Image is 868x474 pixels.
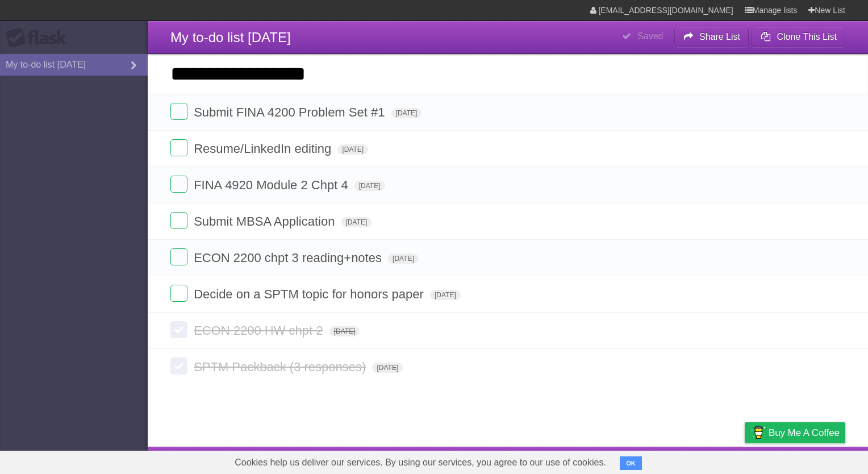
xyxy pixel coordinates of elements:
[391,108,422,118] span: [DATE]
[730,450,759,471] a: Privacy
[430,290,461,300] span: [DATE]
[774,450,845,471] a: Suggest a feature
[388,253,419,264] span: [DATE]
[337,144,368,155] span: [DATE]
[170,285,187,302] label: Done
[620,456,642,470] button: OK
[170,357,187,375] label: Done
[194,105,387,119] span: Submit FINA 4200 Problem Set #1
[223,451,617,474] span: Cookies help us deliver our services. By using our services, you agree to our use of cookies.
[170,139,187,156] label: Done
[170,103,187,120] label: Done
[170,321,187,338] label: Done
[631,450,677,471] a: Developers
[354,181,385,191] span: [DATE]
[674,27,749,47] button: Share List
[194,251,385,265] span: ECON 2200 chpt 3 reading+notes
[194,214,337,228] span: Submit MBSA Application
[194,287,427,301] span: Decide on a SPTM topic for honors paper
[372,363,403,373] span: [DATE]
[777,32,837,41] b: Clone This List
[745,422,845,443] a: Buy me a coffee
[594,450,617,471] a: About
[769,423,840,443] span: Buy me a coffee
[170,248,187,265] label: Done
[170,30,291,45] span: My to-do list [DATE]
[194,142,334,156] span: Resume/LinkedIn editing
[6,28,74,48] div: Flask
[699,32,740,41] b: Share List
[194,178,351,192] span: FINA 4920 Module 2 Chpt 4
[752,27,845,47] button: Clone This List
[750,423,766,442] img: Buy me a coffee
[194,360,369,374] span: SPTM Packback (3 responses)
[170,176,187,193] label: Done
[194,323,325,338] span: ECON 2200 HW chpt 2
[637,31,663,41] b: Saved
[170,212,187,229] label: Done
[329,326,360,336] span: [DATE]
[691,450,716,471] a: Terms
[341,217,372,227] span: [DATE]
